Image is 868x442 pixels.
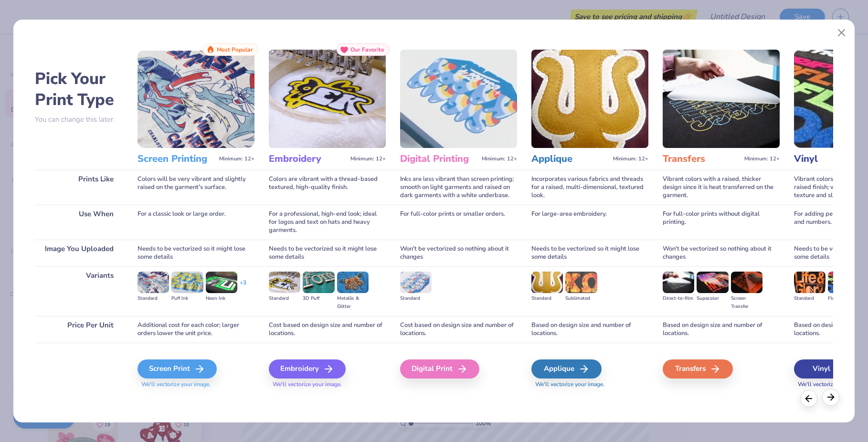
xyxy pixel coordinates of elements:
img: Digital Printing [400,50,517,148]
span: We'll vectorize your image. [269,380,386,389]
div: Direct-to-film [663,295,694,303]
span: We'll vectorize your image. [531,380,648,389]
div: For full-color prints or smaller orders. [400,205,517,240]
div: Screen Transfer [731,295,762,311]
span: We'll vectorize your image. [138,380,254,389]
img: Supacolor [697,272,728,293]
img: Neon Ink [206,272,237,293]
img: Applique [531,50,648,148]
div: For a classic look or large order. [138,205,254,240]
img: Transfers [663,50,780,148]
div: For full-color prints without digital printing. [663,205,780,240]
div: Digital Print [400,359,479,379]
img: Flock [828,272,859,293]
img: Sublimated [565,272,597,293]
img: Screen Printing [138,50,254,148]
div: Standard [531,295,563,303]
h3: Screen Printing [138,153,215,165]
div: Vinyl [794,359,864,379]
img: 3D Puff [303,272,334,293]
span: Minimum: 12+ [350,156,386,162]
img: Standard [138,272,169,293]
div: Additional cost for each color; larger orders lower the unit price. [138,316,254,343]
div: Needs to be vectorized so it might lose some details [138,240,254,266]
div: Metallic & Glitter [337,295,369,311]
div: Based on design size and number of locations. [663,316,780,343]
div: Needs to be vectorized so it might lose some details [269,240,386,266]
div: Incorporates various fabrics and threads for a raised, multi-dimensional, textured look. [531,170,648,205]
div: Standard [269,295,300,303]
p: You can change this later. [35,116,123,124]
h3: Digital Printing [400,153,478,165]
div: Transfers [663,359,733,379]
img: Embroidery [269,50,386,148]
img: Metallic & Glitter [337,272,369,293]
h3: Applique [531,153,609,165]
div: Price Per Unit [35,316,123,343]
div: Variants [35,266,123,316]
div: Screen Print [138,359,217,379]
div: Cost based on design size and number of locations. [400,316,517,343]
div: Cost based on design size and number of locations. [269,316,386,343]
h2: Pick Your Print Type [35,68,123,110]
div: Image You Uploaded [35,240,123,266]
div: Standard [138,295,169,303]
div: Vibrant colors with a raised, thicker design since it is heat transferred on the garment. [663,170,780,205]
span: Minimum: 12+ [744,156,780,162]
span: Our Favorite [350,46,384,53]
div: Embroidery [269,359,346,379]
div: Flock [828,295,859,303]
div: Colors will be very vibrant and slightly raised on the garment's surface. [138,170,254,205]
div: Won't be vectorized so nothing about it changes [663,240,780,266]
div: + 3 [240,279,246,295]
img: Direct-to-film [663,272,694,293]
div: Won't be vectorized so nothing about it changes [400,240,517,266]
div: Standard [794,295,826,303]
div: 3D Puff [303,295,334,303]
div: Colors are vibrant with a thread-based textured, high-quality finish. [269,170,386,205]
img: Standard [794,272,826,293]
img: Screen Transfer [731,272,762,293]
span: Minimum: 12+ [219,156,254,162]
img: Standard [400,272,432,293]
div: Puff Ink [171,295,203,303]
div: Neon Ink [206,295,237,303]
div: Based on design size and number of locations. [531,316,648,343]
img: Puff Ink [171,272,203,293]
div: Inks are less vibrant than screen printing; smooth on light garments and raised on dark garments ... [400,170,517,205]
div: Sublimated [565,295,597,303]
div: Applique [531,359,602,379]
h3: Embroidery [269,153,347,165]
span: Minimum: 12+ [613,156,648,162]
div: Needs to be vectorized so it might lose some details [531,240,648,266]
div: Prints Like [35,170,123,205]
button: Close [832,24,850,42]
img: Standard [269,272,300,293]
div: Use When [35,205,123,240]
span: Most Popular [217,46,253,53]
div: Standard [400,295,432,303]
div: For a professional, high-end look; ideal for logos and text on hats and heavy garments. [269,205,386,240]
img: Standard [531,272,563,293]
div: Supacolor [697,295,728,303]
h3: Transfers [663,153,741,165]
span: Minimum: 12+ [482,156,517,162]
div: For large-area embroidery. [531,205,648,240]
